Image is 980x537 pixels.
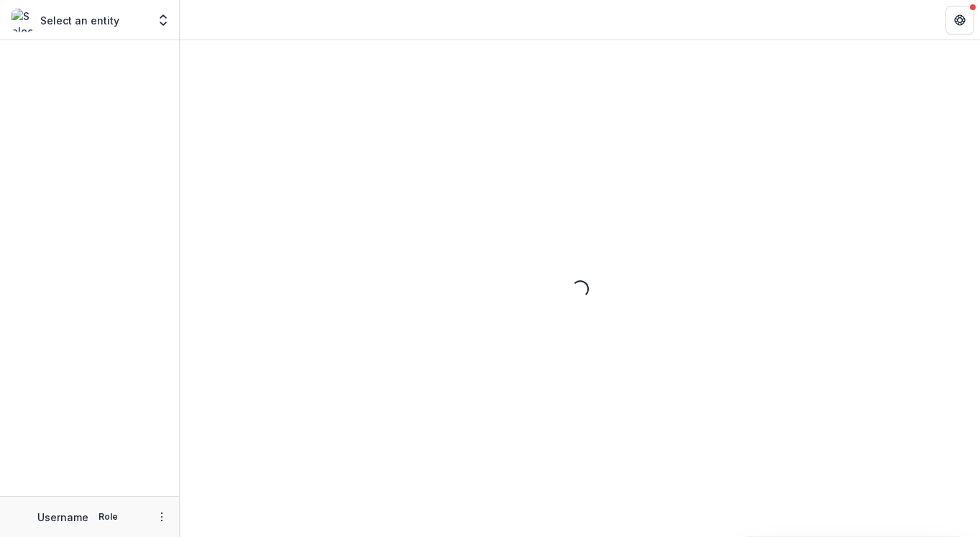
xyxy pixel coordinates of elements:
[40,13,119,28] p: Select an entity
[153,508,170,525] button: More
[945,6,974,35] button: Get Help
[153,6,173,35] button: Open entity switcher
[94,510,122,523] p: Role
[12,9,35,32] img: Select an entity
[37,510,88,525] p: Username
